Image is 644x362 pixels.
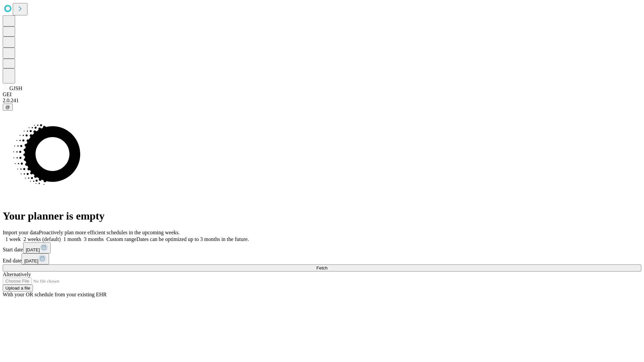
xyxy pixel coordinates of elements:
button: Fetch [3,264,641,271]
div: 2.0.241 [3,98,641,104]
div: End date [3,253,641,264]
button: [DATE] [23,242,51,253]
div: Start date [3,242,641,253]
span: GJSH [9,85,22,91]
span: @ [5,105,10,110]
span: Alternatively [3,271,31,277]
span: Import your data [3,230,39,235]
span: Custom range [106,236,136,242]
div: GEI [3,92,641,98]
button: [DATE] [21,253,49,264]
span: 3 months [84,236,104,242]
span: Dates can be optimized up to 3 months in the future. [137,236,249,242]
button: @ [3,104,13,111]
span: [DATE] [24,258,38,263]
span: With your OR schedule from your existing EHR [3,292,107,297]
span: Proactively plan more efficient schedules in the upcoming weeks. [39,230,180,235]
button: Upload a file [3,285,33,292]
span: [DATE] [26,247,40,252]
span: 1 week [5,236,21,242]
span: 2 weeks (default) [23,236,61,242]
span: Fetch [316,265,327,270]
h1: Your planner is empty [3,210,641,222]
span: 1 month [63,236,81,242]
